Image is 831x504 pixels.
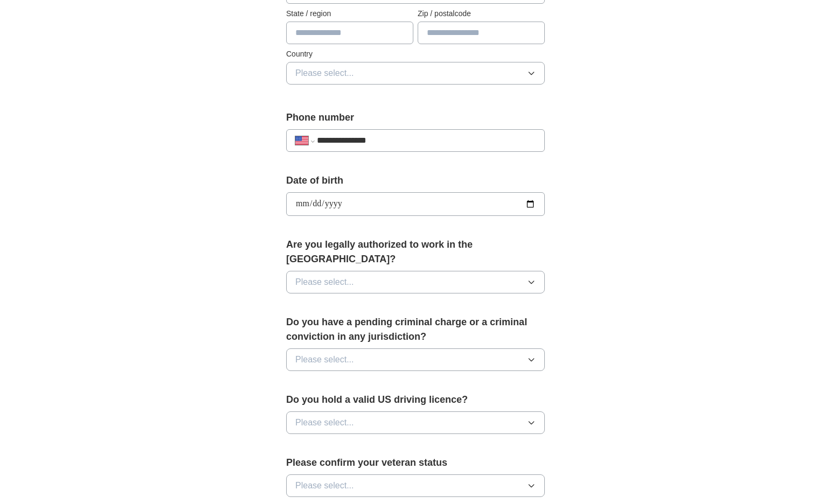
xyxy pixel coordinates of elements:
button: Please select... [286,62,545,85]
label: Do you hold a valid US driving licence? [286,393,545,407]
button: Please select... [286,271,545,293]
span: Please select... [295,416,354,429]
button: Please select... [286,411,545,434]
label: Country [286,48,545,60]
button: Please select... [286,348,545,371]
label: Phone number [286,110,545,125]
span: Please select... [295,479,354,492]
span: Please select... [295,276,354,289]
label: Date of birth [286,173,545,188]
label: Do you have a pending criminal charge or a criminal conviction in any jurisdiction? [286,315,545,344]
label: State / region [286,8,413,19]
span: Please select... [295,353,354,366]
button: Please select... [286,474,545,497]
label: Please confirm your veteran status [286,456,545,470]
label: Are you legally authorized to work in the [GEOGRAPHIC_DATA]? [286,237,545,267]
span: Please select... [295,67,354,80]
label: Zip / postalcode [418,8,545,19]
